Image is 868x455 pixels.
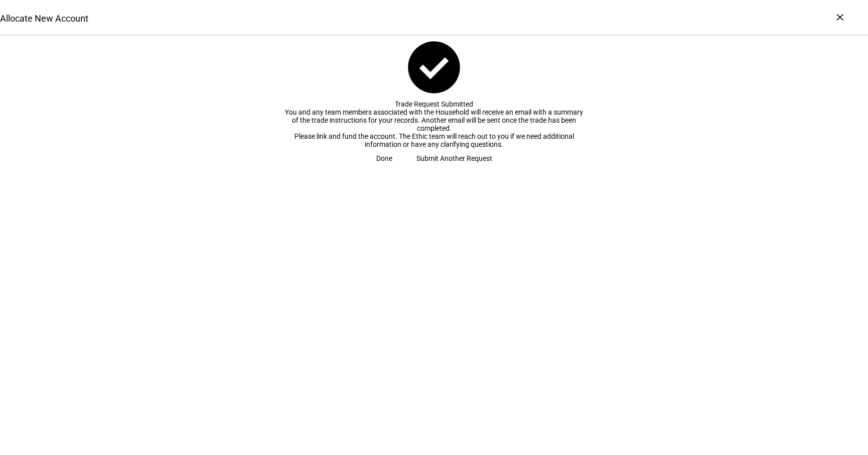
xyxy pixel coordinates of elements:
button: Submit Another Request [404,148,504,168]
div: You and any team members associated with the Household will receive an email with a summary of th... [283,108,585,132]
button: Done [364,148,404,168]
span: Submit Another Request [416,148,492,168]
mat-icon: check_circle [403,36,465,99]
span: Done [376,148,392,168]
div: × [832,9,848,25]
div: Please link and fund the account. The Ethic team will reach out to you if we need additional info... [283,132,585,148]
div: Trade Request Submitted [283,100,585,108]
